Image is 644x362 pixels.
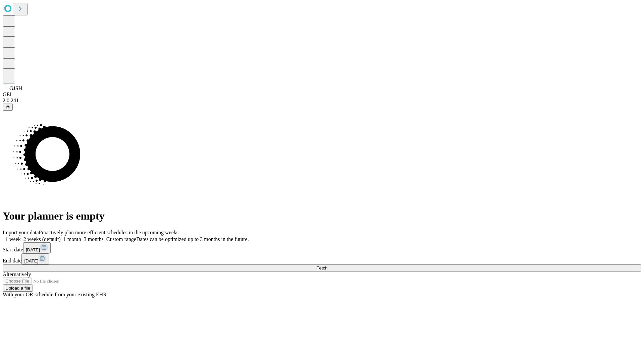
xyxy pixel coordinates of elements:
span: 1 month [63,236,81,242]
span: 2 weeks (default) [23,236,61,242]
span: Proactively plan more efficient schedules in the upcoming weeks. [39,230,180,235]
button: [DATE] [21,253,49,264]
span: Fetch [316,265,327,270]
span: 3 months [84,236,104,242]
span: [DATE] [26,247,40,252]
span: Import your data [3,230,39,235]
span: With your OR schedule from your existing EHR [3,292,107,297]
div: GEI [3,92,641,98]
div: Start date [3,242,641,253]
span: Dates can be optimized up to 3 months in the future. [136,236,249,242]
h1: Your planner is empty [3,210,641,222]
div: End date [3,253,641,264]
span: [DATE] [24,258,38,263]
div: 2.0.241 [3,98,641,104]
button: Upload a file [3,285,33,292]
span: Alternatively [3,271,31,277]
span: @ [5,105,10,110]
span: GJSH [9,85,22,91]
button: @ [3,104,13,111]
button: Fetch [3,264,641,271]
button: [DATE] [23,242,51,253]
span: 1 week [5,236,21,242]
span: Custom range [106,236,136,242]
